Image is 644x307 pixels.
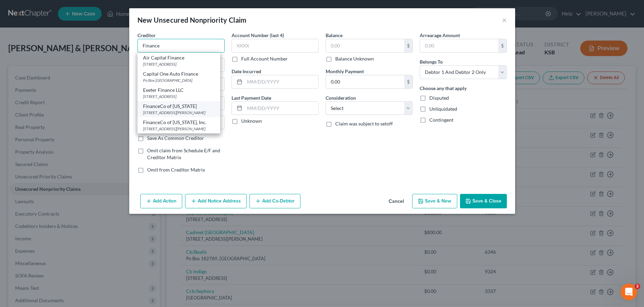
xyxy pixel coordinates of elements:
span: Contingent [429,117,453,123]
div: $ [404,75,412,88]
label: Full Account Number [241,55,288,62]
input: Search creditor by name... [137,39,225,53]
label: Balance Unknown [335,55,374,62]
button: Add Notice Address [185,194,247,208]
span: Unliquidated [429,106,457,112]
label: Save As Common Creditor [147,135,204,142]
div: [STREET_ADDRESS] [143,94,215,99]
label: Last Payment Date [232,94,271,101]
input: MM/DD/YYYY [245,75,318,88]
div: Po Box [GEOGRAPHIC_DATA] [143,77,215,83]
label: Arrearage Amount [420,32,460,39]
label: Consideration [326,94,356,101]
div: [STREET_ADDRESS] [143,61,215,67]
div: FinanceCo of [US_STATE], Inc. [143,119,215,126]
button: Save & New [412,194,457,208]
input: XXXX [232,39,319,53]
label: Balance [326,32,343,39]
button: Add Action [140,194,182,208]
span: Claim was subject to setoff [335,121,393,127]
iframe: Intercom live chat [621,284,637,300]
div: FinanceCo of [US_STATE] [143,103,215,110]
button: Save & Close [460,194,507,208]
button: Cancel [383,195,409,208]
label: Monthly Payment [326,68,364,75]
div: $ [404,39,412,52]
button: × [502,16,507,24]
label: Choose any that apply [420,85,467,92]
input: 0.00 [420,39,498,52]
div: Air Capital Finance [143,54,215,61]
label: Unknown [241,118,262,124]
span: Omit claim from Schedule E/F and Creditor Matrix [147,147,220,160]
span: Omit from Creditor Matrix [147,167,205,173]
div: New Unsecured Nonpriority Claim [137,15,247,25]
input: MM/DD/YYYY [245,102,318,115]
input: 0.00 [326,75,404,88]
div: $ [498,39,507,52]
span: Belongs To [420,59,443,65]
input: 0.00 [326,39,404,52]
div: Exeter Finance LLC [143,87,215,94]
button: Add Co-Debtor [249,194,300,208]
label: Account Number (last 4) [232,32,284,39]
span: 2 [635,284,640,289]
div: [STREET_ADDRESS][PERSON_NAME] [143,110,215,116]
label: Date Incurred [232,68,261,75]
span: Creditor [137,32,156,38]
span: Disputed [429,95,449,101]
div: Capital One Auto Finance [143,70,215,77]
div: [STREET_ADDRESS][PERSON_NAME] [143,126,215,132]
